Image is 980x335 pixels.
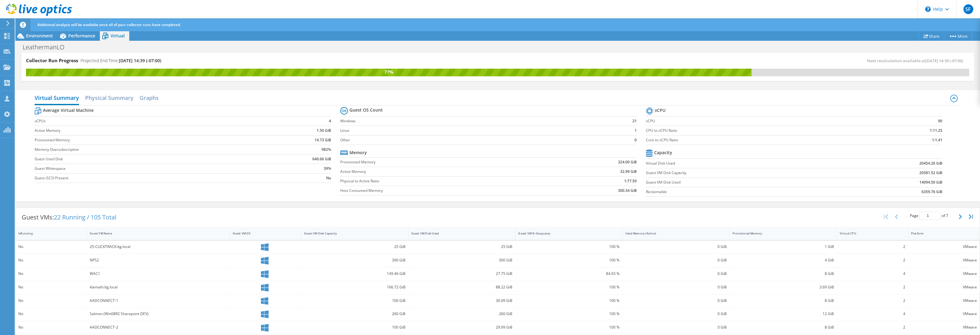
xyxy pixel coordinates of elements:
[37,22,181,27] span: Additional analysis will be available once all of your collector runs have completed.
[349,107,383,113] b: Guest OS Count
[35,128,260,134] label: Active Memory
[840,324,905,331] div: 2
[35,147,260,153] label: Memory Oversubscription
[18,270,84,277] div: No
[20,44,74,51] h1: LeathermanLO
[625,257,727,264] div: 0 GiB
[340,169,551,175] label: Active Memory
[632,118,637,124] b: 21
[349,150,367,156] b: Memory
[646,137,865,143] label: Core to vCPU Ratio
[625,231,719,235] div: Used Memory (Active)
[867,58,966,63] span: Next recalculation available at
[518,324,620,331] div: 100 %
[340,128,609,134] label: Linux
[18,310,84,317] div: No
[35,156,260,162] label: Guest Used Disk
[618,188,637,194] b: 300.34 GiB
[85,92,134,104] h2: Physical Summary
[317,128,331,134] b: 1.50 GiB
[625,297,727,304] div: 0 GiB
[304,310,405,317] div: 260 GiB
[90,310,227,317] div: Salmon (Win08R2 Sharepoint DEV)
[312,156,331,162] b: 640.66 GiB
[411,324,513,331] div: 29.99 GiB
[18,257,84,264] div: No
[911,243,977,250] div: VMware
[624,178,637,184] b: 1:77.59
[922,189,942,195] b: 6359.76 GiB
[304,270,405,277] div: 149.46 GiB
[930,128,942,134] b: 1:11.25
[919,170,942,176] b: 20581.52 GiB
[90,231,219,235] div: Guest VM Name
[411,310,513,317] div: 260 GiB
[315,137,331,143] b: 14.73 GiB
[635,128,637,134] b: 1
[654,150,672,156] b: Capacity
[925,6,931,12] svg: \n
[840,270,905,277] div: 4
[733,297,834,304] div: 8 GiB
[840,284,905,291] div: 2
[733,324,834,331] div: 8 GiB
[35,92,79,105] h2: Virtual Summary
[18,297,84,304] div: No
[646,170,840,176] label: Guest VM Disk Capacity
[646,118,865,124] label: vCPU
[18,243,84,250] div: No
[518,243,620,250] div: 100 %
[911,310,977,317] div: VMware
[411,257,513,264] div: 300 GiB
[81,57,161,64] h4: Projected End Time:
[646,179,840,185] label: Guest VM Disk Used
[518,310,620,317] div: 100 %
[35,137,260,143] label: Provisioned Memory
[618,159,637,165] b: 324.00 GiB
[840,243,905,250] div: 2
[932,137,942,143] b: 1:1.41
[911,284,977,291] div: VMware
[840,297,905,304] div: 2
[925,58,963,63] span: [DATE] 14:39 (-07:00)
[518,231,612,235] div: Guest VM % Occupancy
[919,179,942,185] b: 14094.50 GiB
[625,310,727,317] div: 0 GiB
[646,128,865,134] label: CPU to vCPU Ratio
[140,92,159,104] h2: Graphs
[944,31,972,41] a: More
[518,284,620,291] div: 100 %
[26,33,53,39] span: Environment
[411,243,513,250] div: 25 GiB
[625,284,727,291] div: 0 GiB
[322,147,331,153] b: 982%
[233,231,291,235] div: Guest VM OS
[304,243,405,250] div: 25 GiB
[90,297,227,304] div: AADCONNECT-1
[111,33,125,39] span: Virtual
[16,208,123,227] div: Guest VMs:
[620,169,637,175] b: 32.99 GiB
[340,118,609,124] label: Windows
[635,137,637,143] b: 0
[919,212,941,220] input: jump to page
[733,284,834,291] div: 3.69 GiB
[304,231,398,235] div: Guest VM Disk Capacity
[518,297,620,304] div: 100 %
[646,189,840,195] label: Reclaimable
[90,243,227,250] div: 25-CLICKTRACK.ltg.local
[90,284,227,291] div: klamath.ltg.local
[919,160,942,166] b: 20454.26 GiB
[946,213,948,218] span: 7
[411,284,513,291] div: 88.22 GiB
[840,310,905,317] div: 4
[911,297,977,304] div: VMware
[625,324,727,331] div: 0 GiB
[68,33,95,39] span: Performance
[119,58,161,63] span: [DATE] 14:39 (-07:00)
[324,166,331,172] b: 39%
[938,118,942,124] b: 90
[326,175,331,181] b: No
[625,270,727,277] div: 0 GiB
[35,118,260,124] label: vCPUs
